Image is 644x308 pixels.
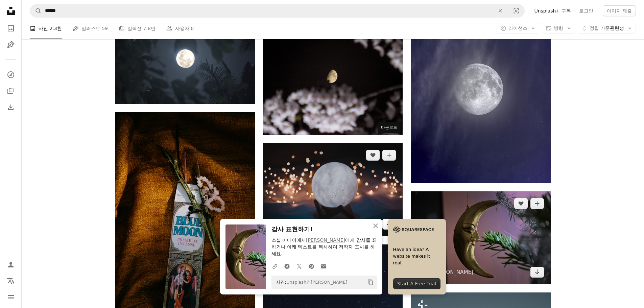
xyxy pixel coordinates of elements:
a: 로그인 [575,5,597,16]
span: 사진: 의 [273,277,348,288]
button: 시각적 검색 [508,4,524,17]
a: 다운로드 [382,219,396,230]
a: 컬렉션 7.8만 [119,18,156,39]
a: 하늘에 흰 꽃과 달이 있는 나무 [263,76,403,82]
img: file-1705255347840-230a6ab5bca9image [393,224,434,235]
a: Twitter에 공유 [293,259,305,273]
button: 메뉴 [4,290,18,304]
a: 크리스마스 트리에 매달려 있는 황금 초승달 장식 [411,235,550,241]
button: 정렬 기준관련성 [578,23,636,34]
span: 정렬 기준 [590,25,610,31]
button: 클립보드에 복사하기 [365,277,376,288]
a: 탐색 [4,68,18,81]
button: 좋아요 [514,198,528,209]
span: 관련성 [590,25,624,32]
a: [PERSON_NAME] [306,237,345,243]
form: 사이트 전체에서 이미지 찾기 [30,4,525,18]
button: 라이선스 [497,23,539,34]
a: 이메일로 공유에 공유 [317,259,330,273]
div: 다운로드 [378,122,401,133]
a: 사진 [4,22,18,35]
img: 나뭇가지 사이로 보이는 보름달 [115,11,255,104]
a: 짙은 푸른 하늘에 보름달 [411,87,550,93]
a: Unsplash [286,280,306,285]
a: [PERSON_NAME] [311,280,347,285]
a: 사용자 0 [166,18,194,39]
a: 나뭇가지 사이로 보이는 보름달 [115,54,255,60]
img: 크리스마스 트리에 매달려 있는 황금 초승달 장식 [411,191,550,284]
span: 라이선스 [508,25,527,31]
span: 7.8만 [143,25,155,32]
div: Start A Free Trial [393,278,440,289]
a: 컬렉션 [4,84,18,98]
a: Dollar Gill [283,219,308,226]
a: 다운로드 내역 [4,100,18,114]
img: 하늘에 흰 꽃과 달이 있는 나무 [263,23,403,135]
button: 방향 [542,23,575,34]
button: 컬렉션에 추가 [382,150,396,161]
a: [PERSON_NAME] [431,269,473,276]
a: 홈 — Unsplash [4,4,18,19]
a: 다운로드 [530,267,544,278]
a: 일러스트 59 [73,18,108,39]
a: 갈색 선반에 수정 구슬 [263,186,403,192]
a: 흰색과 녹색 라벨이 붙은 팩 [115,214,255,220]
button: Unsplash 검색 [30,4,42,17]
a: Pinterest에 공유 [305,259,317,273]
button: 컬렉션에 추가 [530,198,544,209]
img: 갈색 선반에 수정 구슬 [263,143,403,236]
span: 59 [102,25,108,32]
a: 일러스트 [4,38,18,51]
a: Unsplash+ 구독 [530,5,575,16]
span: 0 [191,25,194,32]
button: 언어 [4,274,18,288]
h3: 감사 표현하기! [271,224,377,234]
a: 로그인 / 가입 [4,258,18,271]
p: 소셜 미디어에서 에게 감사를 표하거나 아래 텍스트를 복사하여 저작자 표시를 하세요. [271,237,377,257]
button: 좋아요 [366,150,380,161]
span: Have an idea? A website makes it real. [393,246,440,266]
a: Facebook에 공유 [281,259,293,273]
a: Have an idea? A website makes it real.Start A Free Trial [388,219,446,294]
button: 이미지 제출 [603,5,636,16]
span: 방향 [554,25,563,31]
button: 삭제 [493,4,508,17]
